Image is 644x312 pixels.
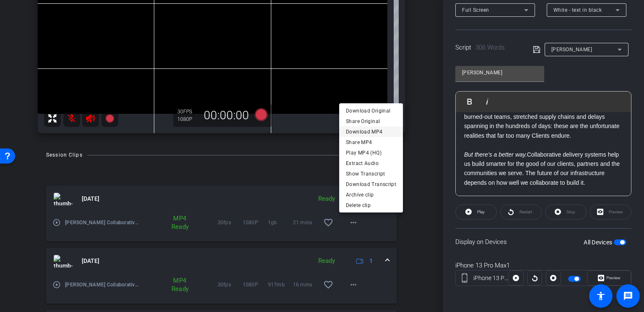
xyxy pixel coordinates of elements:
span: Download MP4 [346,126,396,136]
span: Archive clip [346,189,396,199]
span: Download Transcript [346,179,396,189]
span: Delete clip [346,200,396,210]
span: Play MP4 (HQ) [346,147,396,157]
span: Download Original [346,105,396,115]
span: Extract Audio [346,158,396,168]
span: Share MP4 [346,137,396,147]
span: Share Original [346,116,396,126]
span: Show Transcript [346,168,396,178]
